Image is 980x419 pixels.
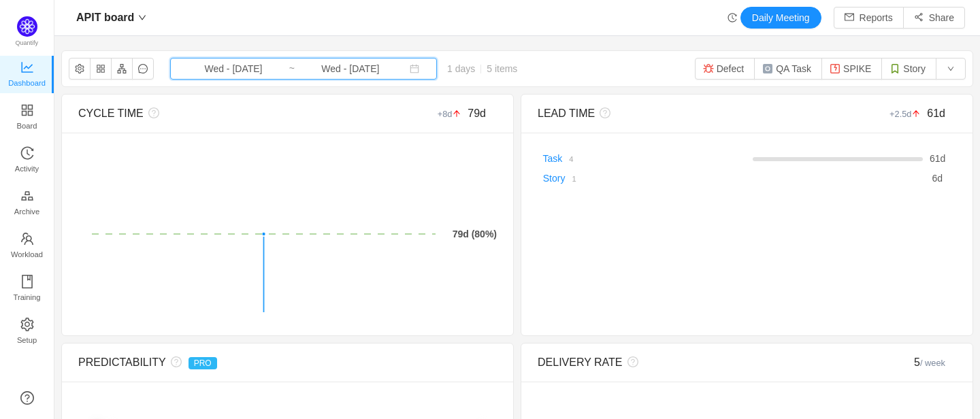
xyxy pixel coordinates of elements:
[15,155,39,182] span: Activity
[11,241,43,268] span: Workload
[20,189,34,203] i: icon: gold
[20,61,34,74] i: icon: line-chart
[132,58,154,80] button: icon: message
[17,326,37,354] span: Setup
[572,175,576,183] small: 1
[889,63,900,74] img: 11615
[562,153,573,164] a: 4
[166,356,182,367] i: icon: question-circle
[437,63,527,74] span: 1 days
[453,110,461,118] i: icon: arrow-up
[914,356,945,368] span: 5
[20,275,34,303] a: Training
[295,61,406,76] input: End date
[111,58,133,80] button: icon: apartment
[569,155,573,163] small: 4
[936,58,966,80] button: icon: down
[20,232,34,246] i: icon: team
[20,104,34,131] a: Board
[20,318,34,346] a: Setup
[20,146,34,160] i: icon: history
[189,357,217,369] span: PRO
[468,107,486,119] span: 79d
[728,13,737,22] i: icon: history
[487,63,517,74] span: 5 items
[20,147,34,174] a: Activity
[695,58,755,80] button: Defect
[543,153,563,164] a: Task
[932,173,937,184] span: 6
[20,190,34,217] a: Archive
[20,318,34,331] i: icon: setting
[903,7,965,29] button: icon: share-altShare
[830,63,840,74] img: 11604
[138,14,146,22] i: icon: down
[17,112,37,139] span: Board
[881,58,936,80] button: Story
[144,107,159,118] i: icon: question-circle
[821,58,882,80] button: SPIKE
[932,173,943,184] span: d
[20,391,34,405] a: icon: question-circle
[538,354,851,371] div: DELIVERY RATE
[623,356,638,367] i: icon: question-circle
[438,109,468,119] small: +8d
[16,39,39,46] span: Quantify
[927,107,945,119] span: 61d
[912,110,921,118] i: icon: arrow-up
[13,284,40,311] span: Training
[834,7,904,29] button: icon: mailReports
[20,275,34,288] i: icon: book
[889,109,927,119] small: +2.5d
[930,153,941,164] span: 61
[178,61,289,76] input: Start date
[703,63,714,74] img: 11603
[538,107,595,119] span: LEAD TIME
[930,153,945,164] span: d
[20,233,34,260] a: Workload
[78,107,144,119] span: CYCLE TIME
[410,64,419,73] i: icon: calendar
[78,354,392,371] div: PREDICTABILITY
[762,63,773,74] img: 11600
[565,173,576,184] a: 1
[920,358,945,368] small: / week
[740,7,821,29] button: Daily Meeting
[8,69,46,97] span: Dashboard
[69,58,91,80] button: icon: setting
[543,173,566,184] a: Story
[14,198,39,225] span: Archive
[76,7,134,29] span: APIT board
[90,58,112,80] button: icon: appstore
[17,16,37,37] img: Quantify
[595,107,610,118] i: icon: question-circle
[20,103,34,117] i: icon: appstore
[20,61,34,88] a: Dashboard
[754,58,822,80] button: QA Task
